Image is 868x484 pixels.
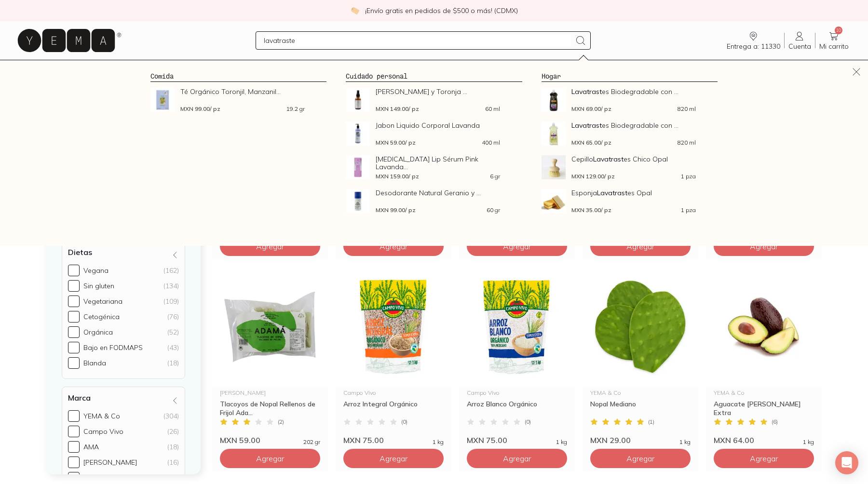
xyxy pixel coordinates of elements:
button: Agregar [590,237,691,256]
span: es Biodegradable con ... [571,88,696,95]
img: check [351,6,359,15]
span: 1 kg [433,439,444,445]
input: Cetogénica(76) [68,311,80,323]
span: ( 0 ) [525,419,531,425]
div: Vegetariana [83,297,122,306]
div: Tlacoyos de Nopal Rellenos de Frijol Ada... [220,400,320,417]
div: [PERSON_NAME] [220,390,320,396]
img: 30303 arroz blanco organico campo vivo [459,268,575,386]
span: Agregar [503,242,531,251]
button: Agregar [220,449,320,468]
button: Agregar [467,449,567,468]
a: Cuenta [785,30,815,51]
span: 1 kg [679,439,691,445]
span: Agregar [380,454,407,463]
span: ( 1 ) [648,419,654,425]
span: 820 ml [678,140,696,146]
div: [PERSON_NAME] [83,458,137,467]
div: Campo Vivo [343,390,444,396]
div: AMA [83,443,99,451]
div: (18) [167,443,179,451]
span: Esponja es Opal [571,189,696,197]
span: 820 ml [678,106,696,112]
div: Campo Vivo [83,427,123,436]
div: Arroz Integral Orgánico [343,400,444,417]
a: Desodorante Lavanda y Toronja en Spray Remedios del Bosque[PERSON_NAME] y Toronja ...MXN 149.00/ ... [346,88,522,112]
span: 6 gr [490,174,500,179]
input: Blanda(18) [68,357,80,369]
span: MXN 59.00 / pz [376,140,416,146]
span: Cuenta [788,42,811,51]
a: Cuidado personal [346,72,407,80]
div: Dietas [62,241,185,379]
span: MXN 75.00 [467,435,507,445]
a: Lavatrastes Biodegradable con Carbón Activo KuxtalLavatrastes Biodegradable con ...MXN 69.00/ pz8... [542,88,718,112]
div: Campo Vivo [467,390,567,396]
div: (109) [163,297,179,306]
a: Lavatrastes Biodegradable con Bergamota y ClavoLavatrastes Biodegradable con ...MXN 65.00/ pz820 ml [542,121,718,146]
span: Mi carrito [819,42,849,51]
a: Entrega a: 11330 [723,30,784,51]
span: MXN 159.00 / pz [376,174,419,179]
div: Blanda [83,359,106,367]
span: 1 pza [681,207,696,213]
span: Agregar [256,242,284,251]
a: Té Orgánico Toronjil, Manzanilla y Lavanda en SachetTé Orgánico Toronjil, Manzanil...MXN 99.00/ p... [150,88,326,112]
span: MXN 99.00 / pz [180,106,220,112]
div: Arroz Blanco Orgánico [467,400,567,417]
div: YEMA & Co [83,412,120,420]
a: Esponja Lavatrastes OpalEsponjaLavatrastes OpalMXN 35.00/ pz1 pza [542,189,718,213]
input: Sin gluten(134) [68,280,80,292]
a: Tlacoyos de Nopal Rellenos de Frijol Adamá[PERSON_NAME]Tlacoyos de Nopal Rellenos de Frijol Ada..... [212,268,328,445]
strong: Lavatrast [593,155,624,163]
img: 30304 arroz integral organico campo vivo [336,268,451,386]
span: Agregar [256,454,284,463]
span: 1 kg [803,439,814,445]
p: ¡Envío gratis en pedidos de $500 o más! (CDMX) [365,6,518,15]
input: AMA(18) [68,441,80,453]
a: Desodorante Natural Geranio y Lavanda KobolDesodorante Natural Geranio y ...MXN 99.00/ pz60 gr [346,189,522,213]
span: 10 [835,27,842,34]
span: [PERSON_NAME] y Toronja ... [376,88,500,95]
button: Agregar [220,237,320,256]
span: 60 gr [487,207,500,213]
span: 1 pza [681,174,696,179]
div: (304) [163,412,179,420]
div: Smiley Kids [83,473,119,482]
input: Bajo en FODMAPS(43) [68,342,80,353]
button: Agregar [343,449,444,468]
img: Jabon Liquido Corporal Lavanda [346,121,370,146]
a: Cepillo Lavatrastes Chico OpalCepilloLavatrastes Chico OpalMXN 129.00/ pz1 pza [542,155,718,179]
input: YEMA & Co(304) [68,410,80,422]
span: MXN 35.00 / pz [571,207,611,213]
span: es Biodegradable con ... [571,121,696,129]
span: Agregar [626,454,654,463]
strong: Lavatrast [597,188,627,197]
span: Té Orgánico Toronjil, Manzanil... [180,88,305,95]
img: Lavatrastes Biodegradable con Carbón Activo Kuxtal [542,88,566,112]
input: Vegetariana(109) [68,296,80,307]
img: Desodorante Lavanda y Toronja en Spray Remedios del Bosque [346,88,370,112]
div: YEMA & Co [590,390,691,396]
img: Bálsamo Lip Sérum Pink Lavanda Ceiba [346,155,370,179]
img: Lavatrastes Biodegradable con Bergamota y Clavo [542,121,566,146]
div: YEMA & Co [714,390,814,396]
a: 30303 arroz blanco organico campo vivoCampo VivoArroz Blanco Orgánico(0)MXN 75.001 kg [459,268,575,445]
input: Smiley Kids(13) [68,472,80,484]
input: Orgánica(52) [68,326,80,338]
img: 29317 Aguacate Hass Extra [706,268,822,386]
span: MXN 129.00 / pz [571,174,615,179]
div: Open Intercom Messenger [835,451,858,474]
div: (52) [167,328,179,336]
a: Bálsamo Lip Sérum Pink Lavanda Ceiba[MEDICAL_DATA] Lip Sérum Pink Lavanda...MXN 159.00/ pz6 gr [346,155,522,179]
span: ( 0 ) [401,419,407,425]
a: Sucursales 📍 [129,60,196,79]
span: [MEDICAL_DATA] Lip Sérum Pink Lavanda... [376,155,500,171]
span: MXN 69.00 / pz [571,106,611,112]
div: Vegana [83,266,108,275]
h4: Dietas [68,247,92,257]
img: Tlacoyos de Nopal Rellenos de Frijol Adamá [212,268,328,386]
a: 10Mi carrito [815,30,853,51]
img: Nopal Mediano Kg [583,268,698,386]
div: Aguacate [PERSON_NAME] Extra [714,400,814,417]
